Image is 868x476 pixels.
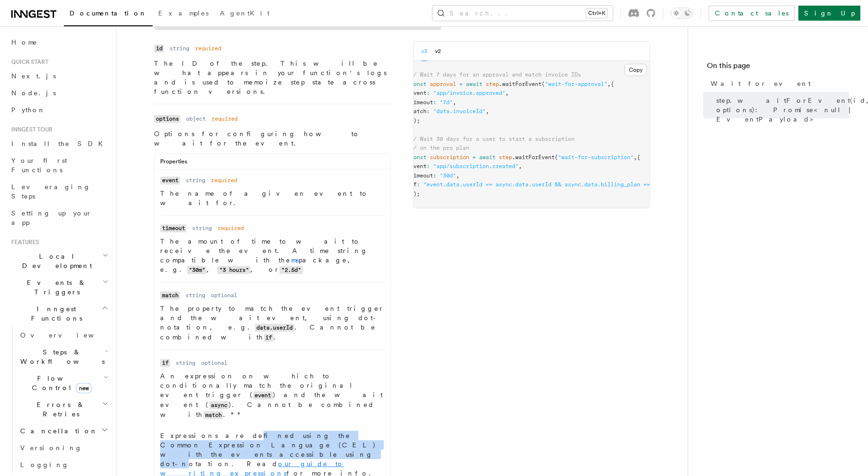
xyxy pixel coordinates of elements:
[211,115,238,123] dd: required
[186,177,205,184] dd: string
[16,456,110,473] a: Logging
[505,90,509,96] span: ,
[11,106,46,114] span: Python
[459,81,463,87] span: =
[186,292,205,299] dd: string
[291,256,299,264] a: ms
[16,422,110,439] button: Cancellation
[11,209,92,226] span: Setting up your app
[707,60,849,75] h4: On this page
[607,81,611,87] span: ,
[426,108,430,115] span: :
[8,238,39,246] span: Features
[410,99,433,106] span: timeout
[253,392,273,399] code: event
[423,181,673,188] span: "event.data.userId == async.data.userId && async.data.billing_plan == 'pro'"
[625,64,647,76] button: Copy
[11,140,108,147] span: Install the SDK
[76,383,92,393] span: new
[16,400,102,419] span: Errors & Retries
[410,163,426,169] span: event
[11,183,91,200] span: Leveraging Steps
[203,411,223,419] code: match
[426,90,430,96] span: :
[410,108,426,115] span: match
[160,177,180,184] code: event
[410,81,426,87] span: const
[186,115,206,123] dd: object
[11,72,56,80] span: Next.js
[8,304,101,323] span: Inngest Functions
[160,371,385,420] p: An expression on which to conditionally match the original event trigger ( ) and the wait event (...
[8,126,53,133] span: Inngest tour
[421,42,427,61] button: v3
[8,248,110,274] button: Local Development
[637,154,640,161] span: {
[16,374,103,392] span: Flow Control
[8,300,110,327] button: Inngest Functions
[499,154,512,161] span: step
[711,79,811,88] span: Wait for event
[8,252,102,270] span: Local Development
[195,45,221,52] dd: required
[486,81,499,87] span: step
[160,224,186,232] code: timeout
[499,81,542,87] span: .waitForEvent
[713,92,849,128] a: step.waitForEvent(id, options): Promise<null | EventPayload>
[8,278,102,297] span: Events & Triggers
[433,99,436,106] span: :
[8,327,110,473] div: Inngest Functions
[8,178,110,205] a: Leveraging Steps
[410,90,426,96] span: event
[160,359,170,367] code: if
[16,426,98,436] span: Cancellation
[211,177,237,184] dd: required
[410,154,426,161] span: const
[479,154,496,161] span: await
[160,237,385,275] p: The amount of time to wait to receive the event. A time string compatible with the package, e.g. ...
[264,334,274,342] code: if
[160,189,385,207] p: The name of a given event to wait for.
[410,191,420,197] span: });
[20,331,117,339] span: Overview
[545,81,607,87] span: "wait-for-approval"
[466,81,482,87] span: await
[20,461,69,468] span: Logging
[542,81,545,87] span: (
[217,266,250,274] code: "3 hours"
[187,266,207,274] code: "30m"
[220,9,270,17] span: AgentKit
[154,59,391,96] p: The ID of the step. This will be what appears in your function's logs and is used to memoize step...
[433,6,613,21] button: Search...Ctrl+K
[426,163,430,169] span: :
[433,90,505,96] span: "app/invoice.approved"
[8,84,110,101] a: Node.js
[709,6,795,21] a: Contact sales
[8,68,110,84] a: Next.js
[410,172,433,179] span: timeout
[154,129,391,148] p: Options for configuring how to wait for the event.
[519,163,522,169] span: ,
[8,205,110,231] a: Setting up your app
[153,3,214,25] a: Examples
[586,8,607,18] kbd: Ctrl+K
[16,439,110,456] a: Versioning
[430,81,456,87] span: approval
[255,324,294,332] code: data.userId
[11,157,67,174] span: Your first Functions
[209,401,229,409] code: async
[64,3,153,26] a: Documentation
[160,304,385,342] p: The property to match the event trigger and the wait event, using dot-notation, e.g. . Cannot be ...
[634,154,637,161] span: ,
[217,224,244,232] dd: required
[201,359,227,367] dd: optional
[8,58,48,66] span: Quick start
[16,347,105,366] span: Steps & Workflows
[8,152,110,178] a: Your first Functions
[433,163,519,169] span: "app/subscription.created"
[8,135,110,152] a: Install the SDK
[430,154,469,161] span: subscription
[435,42,441,61] button: v2
[555,154,558,161] span: (
[214,3,275,25] a: AgentKit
